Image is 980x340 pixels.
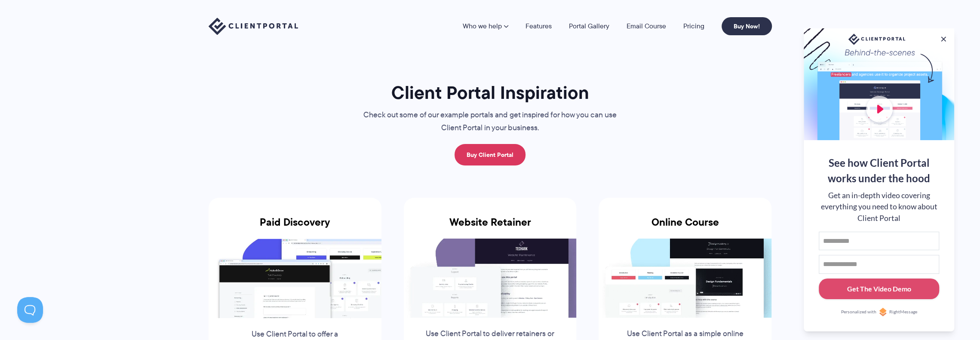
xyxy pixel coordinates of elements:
a: Who we help [463,23,508,30]
span: Personalized with [841,309,876,315]
h3: Online Course [599,216,771,239]
a: Buy Client Portal [455,144,525,165]
h3: Website Retainer [404,216,577,239]
iframe: Toggle Customer Support [17,297,43,323]
div: Get an in-depth video covering everything you need to know about Client Portal [819,190,939,224]
h3: Paid Discovery [209,216,381,239]
p: Check out some of our example portals and get inspired for how you can use Client Portal in your ... [346,109,634,135]
a: Email Course [627,23,666,30]
a: Buy Now! [722,17,772,35]
img: Personalized with RightMessage [879,308,887,316]
a: Pricing [683,23,704,30]
a: Features [525,23,552,30]
h1: Client Portal Inspiration [346,81,634,104]
span: RightMessage [889,309,917,315]
a: Portal Gallery [569,23,609,30]
div: Get The Video Demo [847,284,911,294]
a: Personalized withRightMessage [819,308,939,316]
div: See how Client Portal works under the hood [819,155,939,186]
button: Get The Video Demo [819,279,939,300]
